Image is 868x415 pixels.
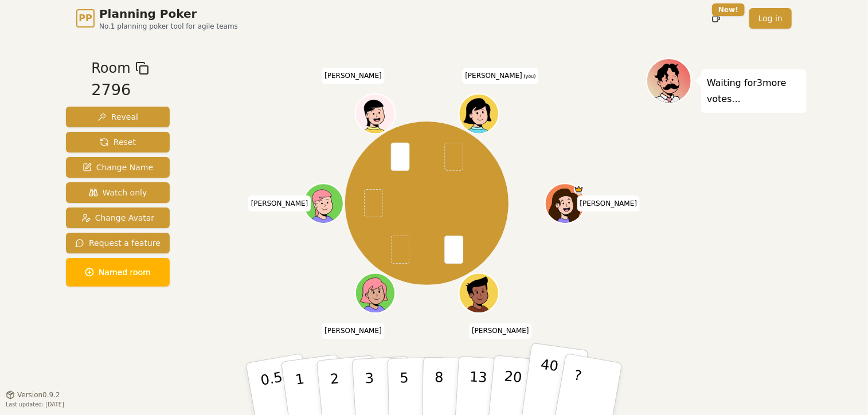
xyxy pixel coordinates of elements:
span: Reveal [97,111,138,123]
span: Named room [85,267,151,278]
button: Version0.9.2 [6,390,60,400]
a: PPPlanning PokerNo.1 planning poker tool for agile teams [76,6,238,31]
button: Watch only [66,182,170,203]
span: (you) [522,74,536,79]
span: Click to change your name [469,323,532,339]
span: Click to change your name [577,195,640,212]
span: Click to change your name [462,68,538,84]
span: Reset [100,136,136,148]
button: Reveal [66,107,170,127]
div: New! [712,3,745,16]
span: Change Avatar [81,212,155,224]
button: New! [706,8,726,29]
button: Click to change your avatar [460,95,497,132]
span: Tressa is the host [573,185,583,194]
span: No.1 planning poker tool for agile teams [99,22,238,31]
span: Click to change your name [248,195,311,212]
div: 2796 [91,79,148,102]
span: PP [79,11,92,25]
span: Version 0.9.2 [17,390,60,400]
button: Change Avatar [66,207,170,228]
span: Click to change your name [322,68,385,84]
a: Log in [749,8,792,29]
span: Request a feature [75,237,161,249]
span: Watch only [89,187,147,198]
button: Named room [66,258,170,287]
span: Click to change your name [322,323,385,339]
button: Change Name [66,157,170,178]
span: Last updated: [DATE] [6,401,64,408]
span: Planning Poker [99,6,238,22]
span: Room [91,58,130,79]
span: Change Name [83,162,153,173]
button: Reset [66,132,170,152]
button: Request a feature [66,233,170,253]
p: Waiting for 3 more votes... [707,75,801,107]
